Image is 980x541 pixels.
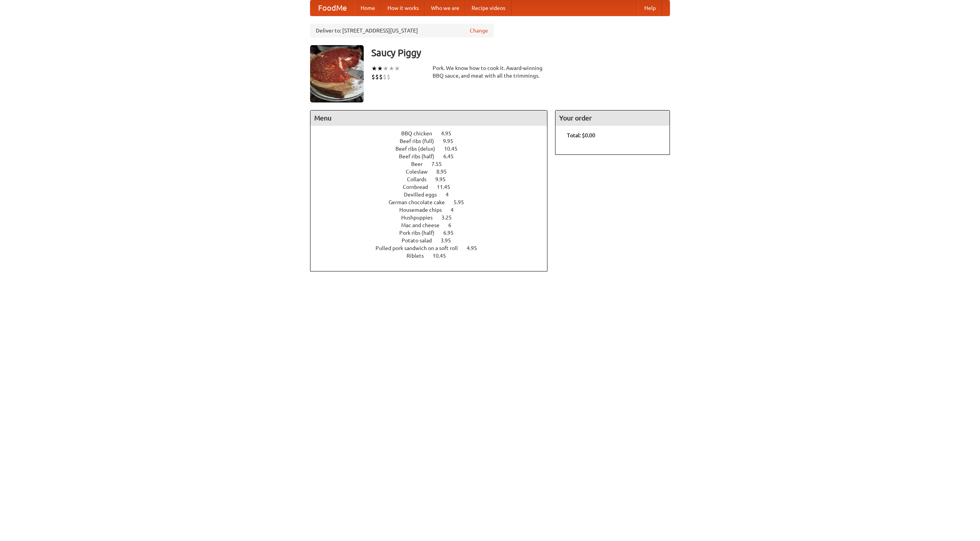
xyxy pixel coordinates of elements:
a: Pulled pork sandwich on a soft roll 4.95 [376,245,491,251]
a: Collards 9.95 [407,176,460,182]
span: Collards [407,176,434,182]
a: Beef ribs (delux) 10.45 [395,146,472,152]
li: $ [371,73,375,81]
b: Total: $0.00 [567,132,595,138]
span: German chocolate cake [389,199,452,205]
div: Deliver to: [STREET_ADDRESS][US_STATE] [310,24,494,37]
span: Beef ribs (delux) [395,146,443,152]
li: ★ [383,64,389,73]
h4: Menu [310,110,547,126]
div: Pork. We know how to cook it. Award-winning BBQ sauce, and meat with all the trimmings. [433,64,547,80]
li: ★ [389,64,394,73]
span: Pulled pork sandwich on a soft roll [376,245,465,251]
span: Beef ribs (full) [400,138,442,144]
li: $ [375,73,379,81]
span: 11.45 [437,184,458,190]
span: 3.25 [441,214,459,221]
h3: Saucy Piggy [371,45,670,60]
span: Housemade chips [399,207,449,213]
a: Who we are [425,0,465,16]
span: Cornbread [403,184,436,190]
span: 3.95 [441,237,459,244]
a: Cornbread 11.45 [403,184,464,190]
span: Hushpuppies [401,214,440,221]
span: Riblets [407,253,431,259]
span: Pork ribs (half) [399,230,442,236]
a: Change [470,27,488,34]
span: 4 [446,192,456,198]
a: Beef ribs (full) 9.95 [400,138,467,144]
a: Coleslaw 8.95 [406,169,461,175]
span: Beef ribs (half) [399,153,442,159]
a: Riblets 10.45 [407,253,460,259]
a: Beer 7.55 [411,161,456,167]
span: 7.55 [431,161,449,167]
span: 6.95 [443,230,461,236]
li: ★ [371,64,377,73]
a: Recipe videos [465,0,511,16]
span: Mac and cheese [401,222,447,228]
a: Potato salad 3.95 [402,237,465,244]
a: Housemade chips 4 [399,207,468,213]
span: 5.95 [454,199,472,205]
img: angular.jpg [310,45,364,102]
li: ★ [394,64,400,73]
a: Devilled eggs 4 [404,192,463,198]
span: 4.95 [467,245,485,251]
a: How it works [381,0,425,16]
span: 8.95 [436,169,454,175]
span: Devilled eggs [404,192,444,198]
a: BBQ chicken 4.95 [401,130,465,136]
li: $ [379,73,383,81]
a: Hushpuppies 3.25 [401,214,466,221]
span: Potato salad [402,237,439,244]
a: Mac and cheese 6 [401,222,465,228]
h4: Your order [555,110,670,126]
span: 10.45 [444,146,465,152]
a: Home [354,0,381,16]
span: 6 [448,222,459,228]
a: Help [638,0,662,16]
span: Coleslaw [406,169,435,175]
span: 4.95 [441,130,459,136]
span: 4 [451,207,461,213]
a: German chocolate cake 5.95 [389,199,478,205]
li: $ [383,73,387,81]
a: Pork ribs (half) 6.95 [399,230,468,236]
span: 6.45 [443,153,461,159]
span: BBQ chicken [401,130,440,136]
span: Beer [411,161,430,167]
a: FoodMe [310,0,354,16]
span: 9.95 [435,176,453,182]
li: $ [387,73,390,81]
span: 10.45 [433,253,454,259]
span: 9.95 [443,138,461,144]
li: ★ [377,64,383,73]
a: Beef ribs (half) 6.45 [399,153,468,159]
